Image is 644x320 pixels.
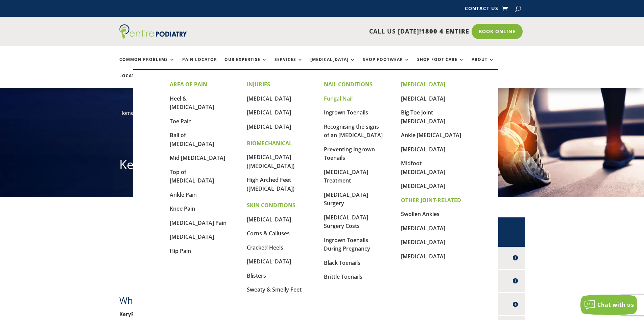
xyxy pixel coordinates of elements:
[247,286,302,293] a: Sweaty & Smelly Feet
[119,73,153,88] a: Locations
[119,294,191,306] span: What is KeryFlex?
[170,154,225,162] a: Mid [MEDICAL_DATA]
[472,57,494,72] a: About
[247,176,294,192] a: High Arched Feet ([MEDICAL_DATA])
[324,214,368,230] a: [MEDICAL_DATA] Surgery Costs
[170,233,214,240] a: [MEDICAL_DATA]
[465,6,498,14] a: Contact Us
[401,81,445,88] strong: [MEDICAL_DATA]
[324,109,368,116] a: Ingrown Toenails
[401,210,439,218] a: Swollen Ankles
[401,95,445,102] a: [MEDICAL_DATA]
[421,27,469,35] span: 1800 4 ENTIRE
[401,182,445,190] a: [MEDICAL_DATA]
[324,236,370,253] a: Ingrown Toenails During Pregnancy
[247,272,266,279] a: Blisters
[310,57,355,72] a: [MEDICAL_DATA]
[119,24,187,39] img: logo (1)
[247,109,291,116] a: [MEDICAL_DATA]
[597,301,634,308] span: Chat with us
[247,153,294,170] a: [MEDICAL_DATA] ([MEDICAL_DATA])
[324,123,383,139] a: Recognising the signs of an [MEDICAL_DATA]
[170,205,195,212] a: Knee Pain
[119,311,142,317] b: KeryFlex
[324,191,368,207] a: [MEDICAL_DATA] Surgery
[247,201,295,209] strong: SKIN CONDITIONS
[170,131,214,148] a: Ball of [MEDICAL_DATA]
[170,95,214,111] a: Heel & [MEDICAL_DATA]
[275,57,303,72] a: Services
[247,95,291,102] a: [MEDICAL_DATA]
[363,57,410,72] a: Shop Footwear
[324,146,375,162] a: Preventing Ingrown Toenails
[119,57,175,72] a: Common Problems
[401,131,461,139] a: Ankle [MEDICAL_DATA]
[401,159,445,176] a: Midfoot [MEDICAL_DATA]
[170,168,214,185] a: Top of [MEDICAL_DATA]
[213,27,469,36] p: CALL US [DATE]!
[401,238,445,246] a: [MEDICAL_DATA]
[247,81,270,88] strong: INJURIES
[401,225,445,232] a: [MEDICAL_DATA]
[324,81,373,88] strong: NAIL CONDITIONS
[170,191,197,198] a: Ankle Pain
[119,156,525,176] h1: KeryFlex Nail Restoration
[401,196,461,204] strong: OTHER JOINT-RELATED
[324,168,368,185] a: [MEDICAL_DATA] Treatment
[324,273,362,280] a: Brittle Toenails
[119,108,525,122] nav: breadcrumb
[247,258,291,265] a: [MEDICAL_DATA]
[170,81,207,88] strong: AREA OF PAIN
[170,219,226,227] a: [MEDICAL_DATA] Pain
[247,140,292,147] strong: BIOMECHANICAL
[472,24,523,39] a: Book Online
[247,244,283,251] a: Cracked Heels
[119,109,134,116] a: Home
[247,230,290,237] a: Corns & Calluses
[401,253,445,260] a: [MEDICAL_DATA]
[224,57,267,72] a: Our Expertise
[401,109,445,125] a: Big Toe Joint [MEDICAL_DATA]
[580,295,637,315] button: Chat with us
[170,118,192,125] a: Toe Pain
[417,57,464,72] a: Shop Foot Care
[324,95,353,102] a: Fungal Nail
[247,123,291,130] a: [MEDICAL_DATA]
[170,247,191,255] a: Hip Pain
[182,57,217,72] a: Pain Locator
[119,33,187,40] a: Entire Podiatry
[247,216,291,223] a: [MEDICAL_DATA]
[324,259,360,266] a: Black Toenails
[401,146,445,153] a: [MEDICAL_DATA]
